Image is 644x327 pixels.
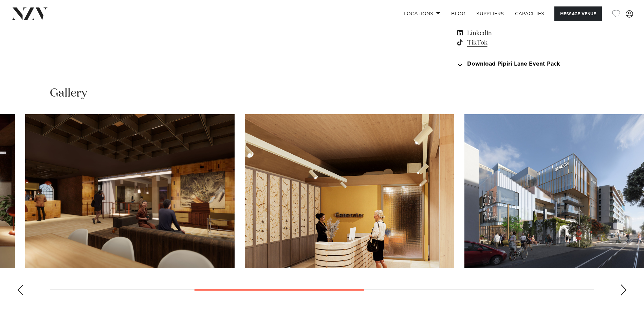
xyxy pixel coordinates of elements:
a: Capacities [510,6,550,21]
button: Message Venue [554,6,602,21]
swiper-slide: 4 / 8 [245,114,454,268]
a: BLOG [446,6,471,21]
img: nzv-logo.png [11,7,48,20]
a: LinkedIn [456,29,567,38]
h2: Gallery [50,86,87,101]
a: Download Pipiri Lane Event Pack [456,61,567,67]
a: SUPPLIERS [471,6,509,21]
a: Locations [398,6,446,21]
swiper-slide: 3 / 8 [25,114,235,268]
a: TikTok [456,38,567,48]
